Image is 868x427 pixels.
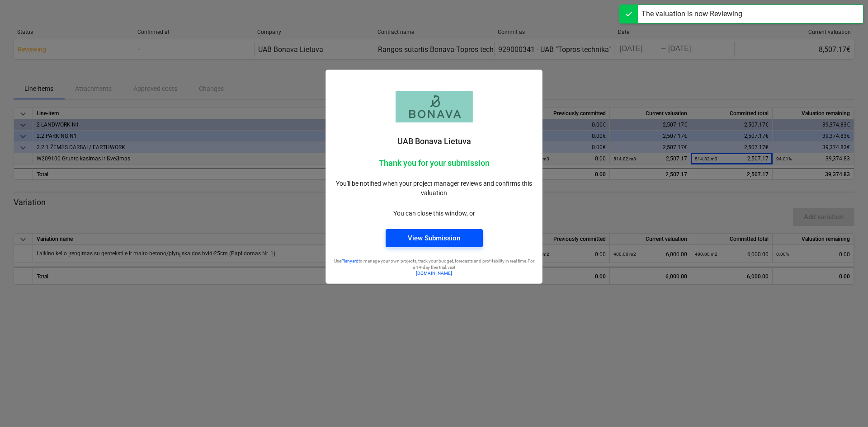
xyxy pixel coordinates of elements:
[642,9,742,19] div: The valuation is now Reviewing
[333,209,535,218] p: You can close this window, or
[341,258,359,263] a: Planyard
[333,136,535,147] p: UAB Bonava Lietuva
[333,158,535,169] p: Thank you for your submission
[408,232,460,244] div: View Submission
[333,179,535,198] p: You'll be notified when your project manager reviews and confirms this valuation
[416,271,452,276] a: [DOMAIN_NAME]
[386,229,483,247] button: View Submission
[333,258,535,270] p: Use to manage your own projects, track your budget, forecasts and profitability in real time. For...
